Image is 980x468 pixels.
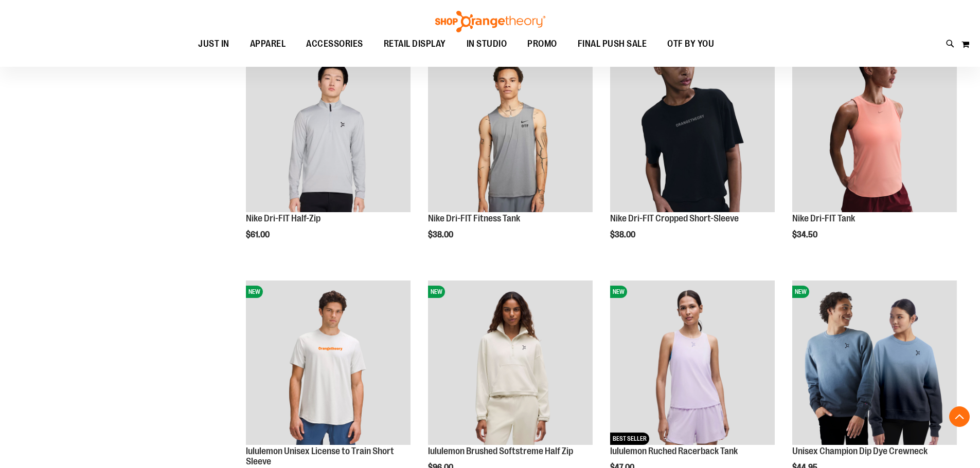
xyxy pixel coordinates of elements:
[456,32,518,56] a: IN STUDIO
[246,280,411,446] a: lululemon Unisex License to Train Short SleeveNEW
[428,48,593,214] a: Nike Dri-FIT Fitness TankNEW
[373,32,456,56] a: RETAIL DISPLAY
[428,280,593,445] img: lululemon Brushed Softstreme Half Zip
[610,230,637,239] span: $38.00
[306,32,363,55] span: ACCESSORIES
[792,446,928,456] a: Unisex Champion Dip Dye Crewneck
[792,213,855,223] a: Nike Dri-FIT Tank
[428,230,455,239] span: $38.00
[792,230,819,239] span: $34.50
[250,32,286,55] span: APPAREL
[198,32,229,55] span: JUST IN
[610,280,775,445] img: lululemon Ruched Racerback Tank
[792,280,957,445] img: Unisex Champion Dip Dye Crewneck
[246,446,394,466] a: lululemon Unisex License to Train Short Sleeve
[428,286,445,298] span: NEW
[792,286,809,298] span: NEW
[246,280,411,445] img: lululemon Unisex License to Train Short Sleeve
[567,32,657,56] a: FINAL PUSH SALE
[188,32,240,56] a: JUST IN
[949,406,970,427] button: Back To Top
[610,48,775,212] img: Nike Dri-FIT Cropped Short-Sleeve
[434,11,547,32] img: Shop Orangetheory
[610,213,739,223] a: Nike Dri-FIT Cropped Short-Sleeve
[428,213,520,223] a: Nike Dri-FIT Fitness Tank
[428,446,573,456] a: lululemon Brushed Softstreme Half Zip
[610,280,775,446] a: lululemon Ruched Racerback TankNEWBEST SELLER
[657,32,724,56] a: OTF BY YOU
[246,213,320,223] a: Nike Dri-FIT Half-Zip
[792,280,957,446] a: Unisex Champion Dip Dye CrewneckNEW
[246,48,411,212] img: Nike Dri-FIT Half-Zip
[578,32,647,55] span: FINAL PUSH SALE
[467,32,507,55] span: IN STUDIO
[423,43,598,266] div: product
[605,43,780,266] div: product
[246,286,263,298] span: NEW
[296,32,373,56] a: ACCESSORIES
[428,280,593,446] a: lululemon Brushed Softstreme Half ZipNEW
[517,32,567,56] a: PROMO
[246,48,411,214] a: Nike Dri-FIT Half-ZipNEW
[610,446,738,456] a: lululemon Ruched Racerback Tank
[240,32,296,55] a: APPAREL
[610,286,627,298] span: NEW
[527,32,557,55] span: PROMO
[667,32,714,55] span: OTF BY YOU
[787,43,962,266] div: product
[384,32,446,55] span: RETAIL DISPLAY
[428,48,593,212] img: Nike Dri-FIT Fitness Tank
[241,43,416,266] div: product
[246,230,271,239] span: $61.00
[792,48,957,212] img: Nike Dri-FIT Tank
[610,433,649,445] span: BEST SELLER
[792,48,957,214] a: Nike Dri-FIT TankNEW
[610,48,775,214] a: Nike Dri-FIT Cropped Short-SleeveNEW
